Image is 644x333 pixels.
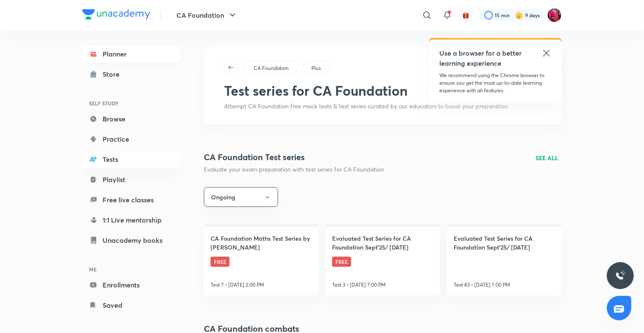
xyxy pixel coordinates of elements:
[252,64,290,72] a: CA Foundation
[204,165,384,174] p: Evaluate your exam preparation with test series for CA Foundation
[204,151,384,164] h4: CA Foundation Test series
[82,131,180,148] a: Practice
[615,271,625,281] img: ttu
[536,153,558,162] a: SEE ALL
[82,191,180,208] a: Free live classes
[82,232,180,249] a: Unacademy books
[204,187,278,207] button: Ongoing
[82,171,180,188] a: Playlist
[325,224,440,295] a: Evaluated Test Series for CA Foundation Sept'25/ [DATE]FREETest 3 • [DATE] 7:00 PM
[332,281,386,289] p: Test 3 • [DATE] 7:00 PM
[447,224,562,295] a: Evaluated Test Series for CA Foundation Sept'25/ [DATE]Test 83 • [DATE] 7:00 PM
[310,64,322,72] a: Plus
[211,234,312,252] h4: CA Foundation Maths Test Series by [PERSON_NAME]
[82,46,180,62] a: Planner
[82,297,180,314] a: Saved
[82,96,180,110] h6: SELF STUDY
[211,257,230,267] span: FREE
[462,11,470,19] img: avatar
[254,64,289,72] p: CA Foundation
[82,66,180,83] a: Store
[211,281,264,289] p: Test 7 • [DATE] 2:00 PM
[547,8,562,22] img: Anushka Gupta
[82,277,180,293] a: Enrollments
[82,212,180,228] a: 1:1 Live mentorship
[311,64,321,72] p: Plus
[82,151,180,168] a: Tests
[82,110,180,127] a: Browse
[204,224,319,295] a: CA Foundation Maths Test Series by [PERSON_NAME]FREETest 7 • [DATE] 2:00 PM
[439,48,523,68] h5: Use a browser for a better learning experience
[171,7,243,24] button: CA Foundation
[82,9,150,21] a: Company Logo
[332,257,351,267] span: FREE
[224,102,541,110] p: Attempt CA Foundation free mock tests & test series curated by our educators to boost your prepar...
[459,8,473,22] button: avatar
[515,11,523,19] img: streak
[82,9,150,19] img: Company Logo
[439,72,552,94] p: We recommend using the Chrome browser to ensure you get the most up-to-date learning experience w...
[454,234,555,252] h4: Evaluated Test Series for CA Foundation Sept'25/ [DATE]
[332,234,433,252] h4: Evaluated Test Series for CA Foundation Sept'25/ [DATE]
[224,83,541,99] h1: Test series for CA Foundation
[82,262,180,277] h6: ME
[454,281,510,289] p: Test 83 • [DATE] 7:00 PM
[103,69,124,79] div: Store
